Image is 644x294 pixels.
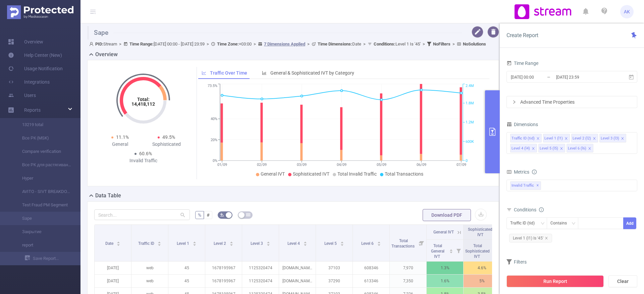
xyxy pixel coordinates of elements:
tspan: 14,418,112 [131,101,155,107]
tspan: 1.8M [466,101,474,105]
i: icon: table [246,213,250,217]
span: Traffic Over Time [210,70,247,76]
a: 13219 total [13,118,72,131]
tspan: 1.2M [466,120,474,125]
b: Time Range: [129,41,154,46]
li: Level 4 (l4) [510,144,537,153]
div: Sort [157,240,161,244]
span: > [450,41,457,46]
span: General IVT [261,171,285,177]
a: Sape [13,212,72,225]
tspan: 06/09 [416,163,426,167]
i: icon: caret-up [158,240,161,242]
tspan: Total: [137,97,150,102]
p: 45 [168,262,205,274]
span: AK [624,5,630,18]
i: Filter menu [491,240,500,261]
i: icon: caret-down [158,243,161,245]
li: Level 5 (l5) [538,144,565,153]
tspan: 04/09 [337,163,346,167]
tspan: 20% [211,138,217,142]
a: report [13,238,72,252]
span: Date [318,41,361,46]
span: > [361,41,368,46]
div: Level 1 (l1) [544,134,563,143]
a: Все РК для растягивания лимитов [13,158,72,172]
i: icon: caret-down [449,251,453,253]
span: > [205,41,211,46]
span: Date [105,241,114,246]
i: icon: info-circle [539,207,544,212]
i: icon: bar-chart [262,71,267,75]
div: Level 2 (l2) [573,134,591,143]
p: 37103 [316,262,353,274]
a: Users [8,89,36,102]
i: icon: close [565,137,568,141]
span: Level 4 [287,241,301,246]
span: > [117,41,123,46]
h2: Overview [95,51,118,59]
i: icon: caret-up [303,240,307,242]
p: web [131,275,168,287]
span: General & Sophisticated IVT by Category [270,70,354,76]
p: 1125320474 [242,262,279,274]
a: Hyper [13,172,72,185]
button: Run Report [506,275,604,287]
u: 7 Dimensions Applied [264,41,305,46]
div: Sort [193,240,197,244]
span: ✕ [536,182,539,190]
div: Contains [550,218,572,229]
tspan: 03/09 [297,163,307,167]
div: Traffic ID (tid) [512,134,535,143]
span: Filters [506,259,527,265]
span: Total General IVT [431,243,444,259]
span: Sophisticated IVT [293,171,329,177]
p: 608346 [353,262,389,274]
span: Level 5 [324,241,338,246]
tspan: 05/09 [376,163,386,167]
span: 11.1% [116,134,129,140]
span: Stream [DATE] 00:00 - [DATE] 23:59 +03:00 [89,41,486,46]
span: Metrics [506,169,529,175]
li: Traffic ID (tid) [510,134,542,142]
i: icon: info-circle [532,170,537,174]
a: Save Report... [25,252,80,265]
span: 49.5% [162,134,175,140]
i: icon: caret-down [266,243,270,245]
i: icon: caret-down [117,243,120,245]
i: icon: caret-down [193,243,196,245]
span: > [421,41,427,46]
div: Sort [229,240,233,244]
span: 60.6% [139,151,152,156]
a: Help Center (New) [8,48,62,62]
p: [DATE] [95,275,131,287]
input: End date [555,73,610,82]
i: icon: down [572,221,576,226]
i: icon: close [532,147,535,151]
span: # [207,212,210,218]
i: icon: caret-up [117,240,120,242]
div: Sort [116,240,120,244]
i: icon: down [541,221,545,226]
i: icon: right [512,100,516,104]
span: Time Range [506,61,538,66]
a: Overview [8,35,43,48]
a: Test Fraud PM Segment [13,198,72,212]
div: Sort [303,240,307,244]
div: Level 6 (l6) [568,144,586,153]
tspan: 0 [466,159,468,163]
p: 1.3% [427,262,463,274]
span: Conditions [514,207,544,212]
input: Search... [94,209,190,220]
span: Create Report [506,32,538,38]
h2: Data Table [95,192,121,200]
i: icon: close [536,137,540,141]
b: No Solutions [463,41,486,46]
a: Usage Notification [8,62,63,75]
span: Level 3 [251,241,264,246]
a: Все РК (MSK) [13,131,72,145]
span: > [252,41,258,46]
tspan: 73.5% [208,84,217,88]
li: Level 2 (l2) [571,134,598,142]
li: Level 3 (l3) [599,134,626,142]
